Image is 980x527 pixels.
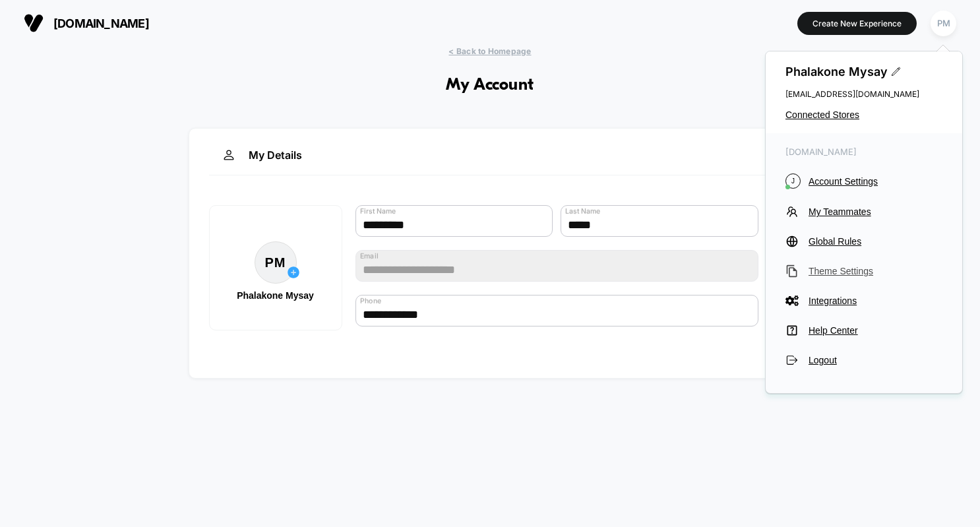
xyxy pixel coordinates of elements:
div: PM [255,241,297,284]
button: [DOMAIN_NAME] [20,13,153,34]
span: Logout [809,355,942,365]
span: My Teammates [809,206,942,217]
span: [EMAIL_ADDRESS][DOMAIN_NAME] [785,89,942,99]
span: Theme Settings [809,266,942,276]
img: Visually logo [24,13,44,33]
div: My Details [209,148,772,175]
button: Integrations [785,294,942,307]
span: Integrations [809,295,942,306]
span: [DOMAIN_NAME] [53,16,149,30]
button: Logout [785,354,942,367]
span: Help Center [809,325,942,336]
span: < Back to Homepage [448,46,531,56]
div: PM [931,11,956,36]
p: Phalakone Mysay [223,290,328,301]
button: Global Rules [785,235,942,248]
button: PMPhalakone Mysay [209,205,342,330]
span: [DOMAIN_NAME] [785,146,942,157]
h1: My Account [446,76,534,95]
button: PM [927,10,960,37]
button: Theme Settings [785,264,942,278]
button: JAccount Settings [785,173,942,189]
button: Help Center [785,324,942,337]
i: J [785,173,801,189]
span: Global Rules [809,236,942,247]
span: Account Settings [809,176,942,187]
button: My Teammates [785,205,942,218]
button: Create New Experience [797,12,917,35]
button: Connected Stores [785,109,942,120]
span: Phalakone Mysay [785,65,942,78]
